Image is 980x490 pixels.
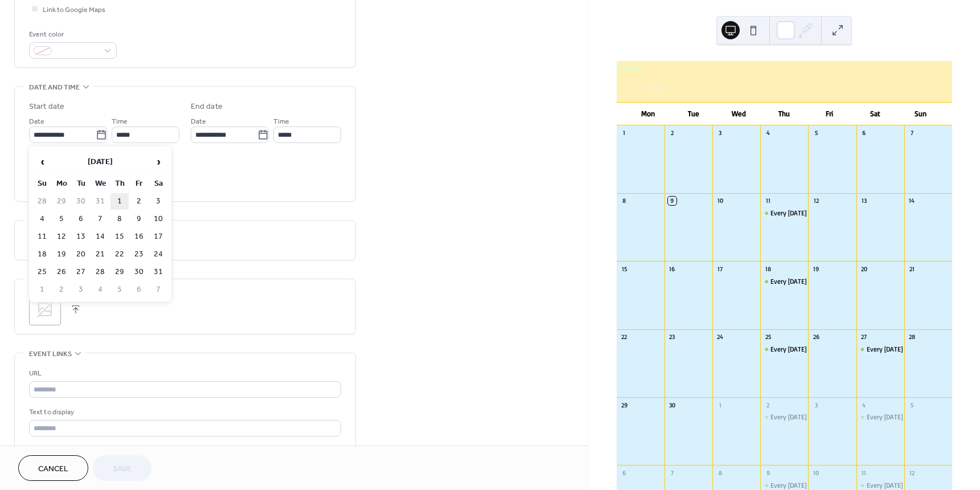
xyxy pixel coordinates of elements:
td: 4 [91,281,109,298]
button: Cancel [18,455,88,481]
div: 15 [620,264,629,273]
td: 5 [110,281,129,298]
div: Every [DATE] & [DATE] Night [770,345,850,354]
div: 12 [908,468,916,477]
td: 17 [149,228,167,245]
div: Every Thursday & Saturday Night [760,209,808,218]
td: 27 [72,264,90,280]
div: URL [29,367,339,379]
div: 28 [908,333,916,341]
div: Every [DATE] & [DATE] Night [770,209,850,218]
td: 3 [149,193,167,210]
div: 21 [908,264,916,273]
div: 29 [620,401,629,409]
td: 1 [110,193,129,210]
td: 5 [52,211,71,227]
th: Fr [130,175,148,192]
td: 22 [110,246,129,263]
span: Date [191,116,206,128]
td: 6 [130,281,148,298]
span: ‹ [34,150,51,173]
div: ; [29,293,61,325]
div: 7 [668,468,676,477]
div: 13 [860,197,868,205]
td: 30 [72,193,90,210]
td: 29 [110,264,129,280]
div: 5 [908,401,916,409]
div: 7 [908,129,916,137]
td: 20 [72,246,90,263]
div: 16 [668,264,676,273]
span: Time [273,116,289,128]
span: Date [29,116,44,128]
div: 1 [716,401,724,409]
div: 4 [860,401,868,409]
div: Sun [897,103,943,125]
div: 18 [764,264,772,273]
span: Date and time [29,81,80,93]
div: 12 [811,197,820,205]
td: 19 [52,246,71,263]
div: 4 [764,129,772,137]
div: Mon [626,103,671,125]
td: 31 [91,193,109,210]
td: 29 [52,193,71,210]
span: Event links [29,348,72,360]
td: 4 [33,211,51,227]
div: Thu [761,103,807,125]
td: 1 [33,281,51,298]
div: Every [DATE] & [DATE] Night [770,413,850,422]
div: 6 [620,468,629,477]
td: 8 [110,211,129,227]
div: 5 [811,129,820,137]
div: 24 [716,333,724,341]
div: 11 [764,197,772,205]
td: 15 [110,228,129,245]
div: Every [DATE] & [DATE] Night [770,277,850,287]
div: 10 [716,197,724,205]
th: Tu [72,175,90,192]
div: Wed [716,103,762,125]
td: 13 [72,228,90,245]
td: 9 [130,211,148,227]
div: Every Thursday & Saturday Night [760,413,808,422]
span: › [150,150,167,173]
div: 3 [811,401,820,409]
div: 23 [668,333,676,341]
div: Start date [29,101,64,113]
td: 6 [72,211,90,227]
td: 2 [52,281,71,298]
td: 11 [33,228,51,245]
div: End date [191,101,223,113]
td: 30 [130,264,148,280]
div: 10 [811,468,820,477]
div: 2 [764,401,772,409]
td: 25 [33,264,51,280]
td: 31 [149,264,167,280]
td: 16 [130,228,148,245]
div: 19 [811,264,820,273]
div: Every [DATE] & [DATE] Night [867,345,946,354]
td: 2 [130,193,148,210]
div: Event color [29,28,114,40]
div: 20 [860,264,868,273]
div: Every [DATE] & [DATE] Night [867,413,946,422]
div: Fri [807,103,852,125]
th: Th [110,175,129,192]
div: Every Saturday & Thursday Night [856,345,904,354]
td: 7 [91,211,109,227]
div: 8 [620,197,629,205]
div: 11 [860,468,868,477]
div: 9 [764,468,772,477]
th: Su [33,175,51,192]
span: Link to Google Maps [43,4,105,16]
span: Time [112,116,128,128]
div: 27 [860,333,868,341]
div: 3 [716,129,724,137]
th: Mo [52,175,71,192]
td: 7 [149,281,167,298]
div: 30 [668,401,676,409]
div: Tue [671,103,716,125]
div: 17 [716,264,724,273]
